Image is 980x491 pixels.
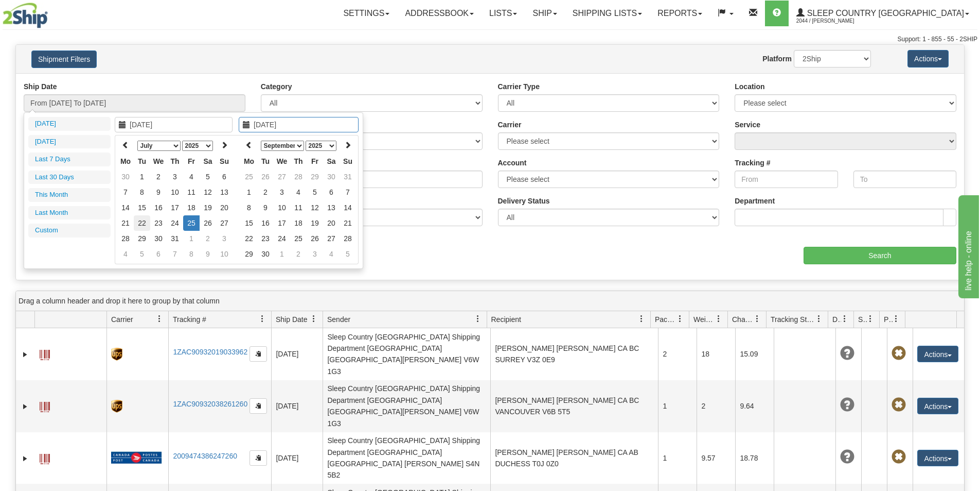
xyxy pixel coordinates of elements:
[498,120,522,130] label: Carrier
[183,246,200,262] td: 8
[200,246,216,262] td: 9
[183,200,200,215] td: 18
[150,200,167,215] td: 16
[216,215,233,231] td: 27
[732,314,754,325] span: Charge
[173,452,237,460] a: 2009474386247260
[498,158,527,168] label: Account
[111,451,162,464] img: 20 - Canada Post
[173,314,206,325] span: Tracking #
[200,169,216,184] td: 5
[20,349,30,360] a: Expand
[956,193,979,298] iframe: chat widget
[200,215,216,231] td: 26
[340,231,356,246] td: 28
[200,200,216,215] td: 19
[257,215,274,231] td: 16
[340,246,356,262] td: 5
[274,184,290,200] td: 3
[340,215,356,231] td: 21
[134,200,150,215] td: 15
[274,215,290,231] td: 17
[28,206,111,220] li: Last Month
[241,169,257,184] td: 25
[151,310,168,328] a: Carrier filter column settings
[771,314,815,325] span: Tracking Status
[658,432,697,484] td: 1
[323,432,490,484] td: Sleep Country [GEOGRAPHIC_DATA] Shipping Department [GEOGRAPHIC_DATA] [GEOGRAPHIC_DATA] [PERSON_N...
[28,135,111,149] li: [DATE]
[241,246,257,262] td: 29
[200,184,216,200] td: 12
[257,169,274,184] td: 26
[241,184,257,200] td: 1
[907,50,949,67] button: Actions
[261,81,292,92] label: Category
[323,246,340,262] td: 4
[117,231,134,246] td: 28
[28,188,111,202] li: This Month
[241,200,257,215] td: 8
[307,215,323,231] td: 19
[257,184,274,200] td: 2
[241,231,257,246] td: 22
[274,154,290,169] th: We
[28,171,111,184] li: Last 30 Days
[491,314,521,325] span: Recipient
[735,328,774,380] td: 15.09
[884,314,893,325] span: Pickup Status
[735,380,774,432] td: 9.64
[117,200,134,215] td: 14
[633,310,650,328] a: Recipient filter column settings
[134,184,150,200] td: 8
[307,154,323,169] th: Fr
[216,200,233,215] td: 20
[257,231,274,246] td: 23
[117,184,134,200] td: 7
[150,231,167,246] td: 30
[840,346,854,361] span: Unknown
[525,1,564,26] a: Ship
[917,346,958,362] button: Actions
[183,184,200,200] td: 11
[134,169,150,184] td: 1
[862,310,879,328] a: Shipment Issues filter column settings
[8,6,95,19] div: live help - online
[241,215,257,231] td: 15
[134,231,150,246] td: 29
[340,154,356,169] th: Su
[111,348,122,361] img: 8 - UPS
[290,231,307,246] td: 25
[16,291,964,311] div: grid grouping header
[111,400,122,413] img: 8 - UPS
[271,432,323,484] td: [DATE]
[250,398,267,414] button: Copy to clipboard
[335,1,397,26] a: Settings
[28,153,111,166] li: Last 7 Days
[216,154,233,169] th: Su
[887,310,905,328] a: Pickup Status filter column settings
[290,169,307,184] td: 28
[200,231,216,246] td: 2
[805,9,964,18] span: Sleep Country [GEOGRAPHIC_DATA]
[710,310,727,328] a: Weight filter column settings
[250,346,267,362] button: Copy to clipboard
[117,246,134,262] td: 4
[323,169,340,184] td: 30
[307,184,323,200] td: 5
[735,120,760,130] label: Service
[117,169,134,184] td: 30
[307,246,323,262] td: 3
[498,81,540,92] label: Carrier Type
[749,310,766,328] a: Charge filter column settings
[24,81,57,92] label: Ship Date
[290,246,307,262] td: 2
[323,200,340,215] td: 13
[804,247,956,264] input: Search
[323,184,340,200] td: 6
[832,314,841,325] span: Delivery Status
[917,398,958,414] button: Actions
[173,348,247,356] a: 1ZAC90932019033962
[167,154,183,169] th: Th
[216,231,233,246] td: 3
